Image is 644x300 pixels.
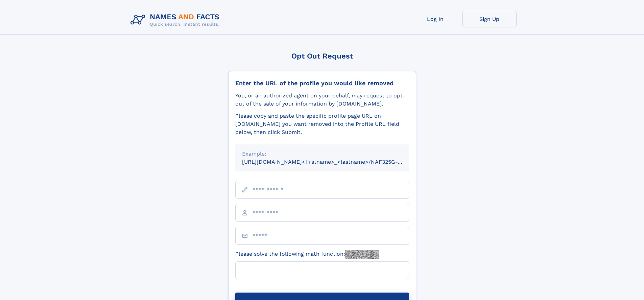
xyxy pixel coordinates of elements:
[128,11,225,29] img: Logo Names and Facts
[235,250,379,259] label: Please solve the following math function:
[242,159,422,165] small: [URL][DOMAIN_NAME]<firstname>_<lastname>/NAF325G-xxxxxxxx
[462,11,517,27] a: Sign Up
[235,79,409,87] div: Enter the URL of the profile you would like removed
[235,92,409,108] div: You, or an authorized agent on your behalf, may request to opt-out of the sale of your informatio...
[235,112,409,136] div: Please copy and paste the specific profile page URL on [DOMAIN_NAME] you want removed into the Pr...
[228,52,416,60] div: Opt Out Request
[242,150,402,158] div: Example:
[408,11,462,27] a: Log In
